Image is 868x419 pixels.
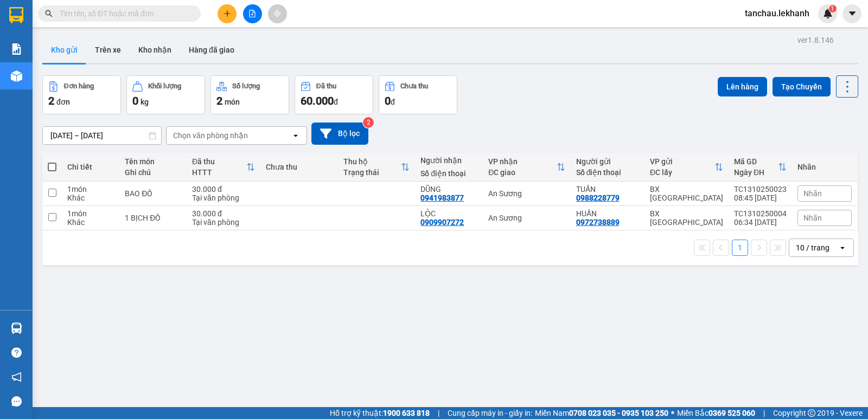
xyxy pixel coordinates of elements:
span: Miền Nam [535,407,668,419]
div: 30.000 đ [192,209,255,218]
strong: 0369 525 060 [709,409,755,417]
div: VP nhận [488,157,556,166]
th: Toggle SortBy [483,153,570,182]
div: Số điện thoại [420,169,477,178]
sup: 2 [363,117,374,128]
svg: open [838,243,847,252]
img: icon-new-feature [823,9,833,18]
div: VP gửi [650,157,714,166]
div: 30.000 đ [192,185,255,194]
span: Cung cấp máy in - giấy in: [448,407,532,419]
div: Đã thu [192,157,246,166]
span: 0 [132,94,138,107]
div: TUẤN [9,35,119,48]
strong: 0708 023 035 - 0935 103 250 [569,409,668,417]
sup: 1 [829,5,837,12]
img: logo-vxr [9,7,23,23]
div: ĐC lấy [650,168,714,177]
div: Ngày ĐH [734,168,778,177]
div: Khác [67,218,114,227]
div: HUẤN [576,209,639,218]
svg: open [291,131,300,140]
button: Chưa thu0đ [379,75,457,114]
div: DŨNG [127,22,220,35]
span: 2 [216,94,222,107]
span: aim [273,10,281,17]
span: search [45,10,53,17]
span: Gửi: [9,10,26,22]
button: aim [268,4,287,23]
div: Số lượng [232,82,260,90]
div: Khác [67,194,114,202]
div: 1 BỊCH ĐỒ [125,214,181,222]
button: Lên hàng [718,77,767,96]
span: đ [334,98,338,106]
div: Đã thu [316,82,336,90]
div: Thu hộ [343,157,401,166]
div: BAO ĐỒ [125,189,181,198]
div: ĐC giao [488,168,556,177]
button: Kho nhận [130,37,180,63]
div: Khối lượng [148,82,181,90]
button: 1 [732,240,748,256]
span: caret-down [847,9,857,18]
span: 2 [48,94,54,107]
span: | [438,407,439,419]
div: Tại văn phòng [192,194,255,202]
th: Toggle SortBy [644,153,729,182]
div: Nhãn [797,163,852,171]
div: 0972738889 [576,218,620,227]
button: Đơn hàng2đơn [42,75,121,114]
button: plus [218,4,237,23]
span: Nhãn [803,214,822,222]
button: Đã thu60.000đ [295,75,373,114]
div: 0941983877 [420,194,464,202]
span: notification [11,372,22,382]
div: DŨNG [420,185,477,194]
button: Trên xe [86,37,130,63]
span: file-add [248,10,256,17]
span: đơn [56,98,70,106]
span: CR : [8,71,25,82]
th: Toggle SortBy [729,153,792,182]
button: Kho gửi [42,37,86,63]
div: 1 món [67,209,114,218]
span: món [225,98,240,106]
span: Nhãn [803,189,822,198]
button: Bộ lọc [311,123,368,145]
div: 0941983877 [127,35,220,50]
input: Tìm tên, số ĐT hoặc mã đơn [60,8,188,20]
div: Người nhận [420,156,477,165]
img: warehouse-icon [11,70,22,82]
input: Select a date range. [43,127,161,144]
div: TUẤN [576,185,639,194]
button: Tạo Chuyến [773,77,831,96]
span: question-circle [11,347,22,358]
button: caret-down [843,4,861,23]
div: Tại văn phòng [192,218,255,227]
div: 1 món [67,185,114,194]
div: 30.000 [8,70,121,83]
span: message [11,396,22,407]
div: 08:45 [DATE] [734,194,787,202]
img: solution-icon [11,43,22,55]
div: 06:34 [DATE] [734,218,787,227]
div: LỘC [420,209,477,218]
th: Toggle SortBy [338,153,416,182]
button: file-add [243,4,262,23]
span: Hỗ trợ kỹ thuật: [330,407,430,419]
div: Mã GD [734,157,778,166]
div: Người gửi [576,157,639,166]
div: An Sương [488,189,565,198]
div: HTTT [192,168,246,177]
span: Miền Bắc [677,407,755,419]
strong: 1900 633 818 [383,409,430,417]
div: 0988228779 [9,48,119,63]
div: 0988228779 [576,194,620,202]
button: Số lượng2món [210,75,289,114]
div: ver 1.8.146 [797,34,834,46]
span: copyright [808,409,815,417]
div: Chưa thu [400,82,428,90]
div: BX [GEOGRAPHIC_DATA] [650,185,723,202]
span: 60.000 [301,94,334,107]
